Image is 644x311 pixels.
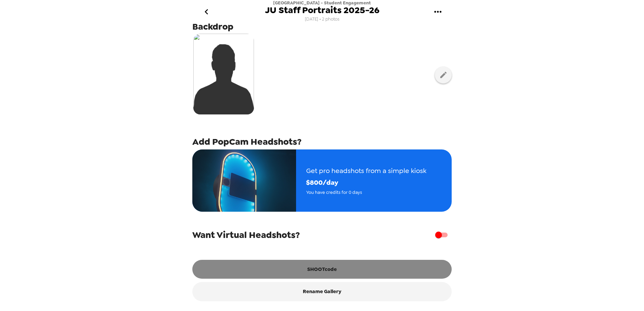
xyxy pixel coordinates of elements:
button: Rename Gallery [192,282,452,301]
span: Want Virtual Headshots? [192,229,300,241]
span: $ 800 /day [306,177,426,188]
button: SHOOTcode [192,260,452,279]
img: silhouette [193,34,254,114]
span: Get pro headshots from a simple kiosk [306,165,426,177]
img: popcam example [192,149,296,212]
span: JU Staff Portraits 2025-26 [265,6,379,15]
button: go back [195,1,217,23]
button: Get pro headshots from a simple kiosk$800/dayYou have credits for 0 days [192,149,452,212]
span: You have credits for 0 days [306,188,426,196]
span: Backdrop [192,21,233,33]
span: Add PopCam Headshots? [192,136,301,148]
button: gallery menu [427,1,449,23]
span: [DATE] • 2 photos [305,15,340,24]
